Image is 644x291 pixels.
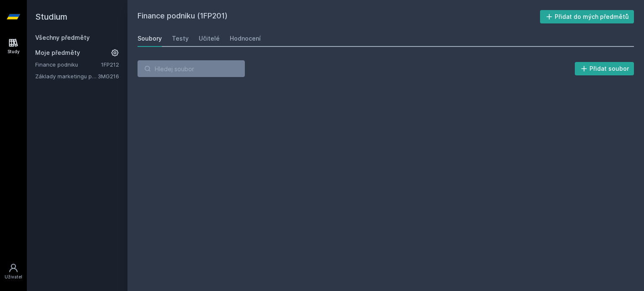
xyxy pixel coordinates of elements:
button: Přidat do mých předmětů [540,10,634,23]
div: Uživatel [5,274,22,280]
div: Study [8,49,20,55]
div: Soubory [138,34,162,43]
div: Učitelé [199,34,220,43]
div: Hodnocení [230,34,261,43]
div: Testy [172,34,189,43]
a: Uživatel [2,259,25,284]
button: Přidat soubor [575,62,634,75]
a: Učitelé [199,30,220,47]
a: Soubory [138,30,162,47]
a: Finance podniku [35,60,101,69]
a: Testy [172,30,189,47]
a: Study [2,33,25,59]
h2: Finance podniku (1FP201) [138,10,540,23]
a: Hodnocení [230,30,261,47]
input: Hledej soubor [138,60,245,77]
a: 1FP212 [101,61,119,68]
span: Moje předměty [35,49,80,57]
a: 3MG216 [98,73,119,80]
a: Základy marketingu pro informatiky a statistiky [35,72,98,80]
a: Všechny předměty [35,34,90,41]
